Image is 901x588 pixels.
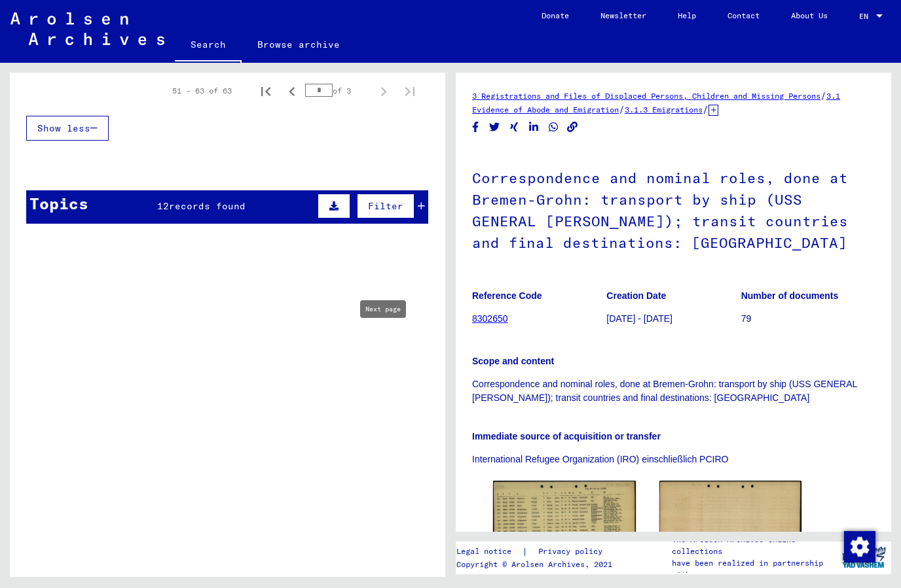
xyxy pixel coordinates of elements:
[703,103,708,115] span: /
[357,194,414,218] button: Filter
[172,85,232,97] div: 51 – 63 of 63
[29,192,88,215] div: Topics
[839,541,889,574] img: yv_logo.png
[26,116,109,141] button: Show less
[472,377,875,405] p: Correspondence and nominal roles, done at Bremen-Grohn: transport by ship (USS GENERAL [PERSON_NA...
[844,531,875,562] img: Change consent
[472,290,542,301] b: Reference Code
[37,122,90,134] span: Show less
[606,290,666,301] b: Creation Date
[625,105,703,114] a: 3.1.3 Emigrations
[472,91,820,101] a: 3 Registrations and Files of Displaced Persons, Children and Missing Persons
[472,453,875,466] p: International Refugee Organization (IRO) einschließlich PCIRO
[242,29,356,60] a: Browse archive
[279,78,305,104] button: Previous page
[456,545,522,559] a: Legal notice
[507,119,521,135] button: Share on Xing
[472,431,661,441] b: Immediate source of acquisition or transfer
[472,148,875,270] h1: Correspondence and nominal roles, done at Bremen-Grohn: transport by ship (USS GENERAL [PERSON_NA...
[619,103,625,115] span: /
[456,559,618,570] p: Copyright © Arolsen Archives, 2021
[469,119,483,135] button: Share on Facebook
[741,312,875,326] p: 79
[488,119,502,135] button: Share on Twitter
[456,545,618,559] div: |
[659,481,802,568] img: 002.jpg
[859,12,873,21] span: EN
[371,78,397,104] button: Next page
[606,312,740,326] p: [DATE] - [DATE]
[472,313,508,324] a: 8302650
[305,84,371,97] div: of 3
[169,200,246,212] span: records found
[10,12,164,45] img: Arolsen_neg.svg
[397,78,423,104] button: Last page
[472,356,554,366] b: Scope and content
[157,200,169,212] span: 12
[547,119,561,135] button: Share on WhatsApp
[527,119,541,135] button: Share on LinkedIn
[493,481,636,568] img: 001.jpg
[741,290,839,301] b: Number of documents
[175,29,242,63] a: Search
[566,119,579,135] button: Copy link
[253,78,279,104] button: First page
[368,200,403,212] span: Filter
[820,90,826,101] span: /
[672,557,837,581] p: have been realized in partnership with
[672,534,837,557] p: The Arolsen Archives online collections
[528,545,618,559] a: Privacy policy
[843,530,875,562] div: Change consent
